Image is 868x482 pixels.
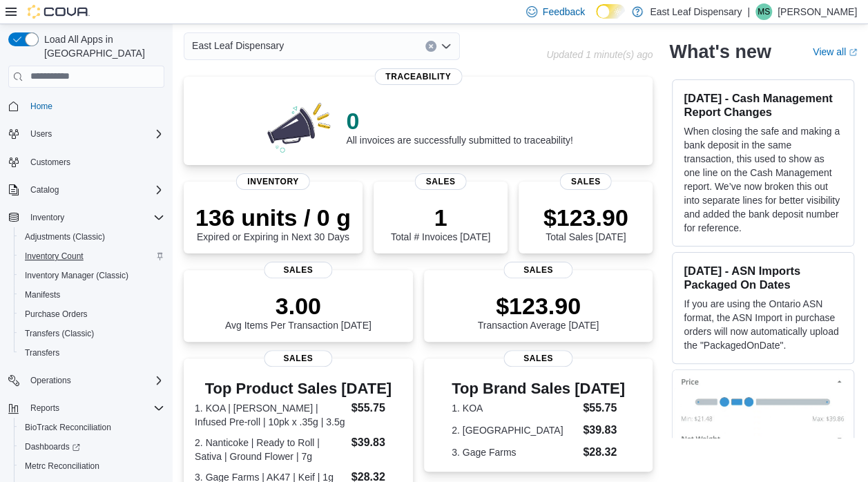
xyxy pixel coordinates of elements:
span: Sales [415,173,467,190]
span: Traceability [374,68,462,85]
span: Inventory Count [25,251,84,262]
span: Purchase Orders [19,306,164,322]
span: BioTrack Reconciliation [25,422,111,433]
button: Home [3,96,170,116]
span: Adjustments (Classic) [19,229,164,245]
div: Mo Starkey [755,3,772,20]
button: Transfers (Classic) [14,324,170,343]
p: 1 [391,204,490,231]
dd: $39.83 [351,434,402,451]
p: Updated 1 minute(s) ago [546,49,653,60]
span: Load All Apps in [GEOGRAPHIC_DATA] [39,32,164,60]
button: Customers [3,152,170,172]
span: Home [25,97,164,115]
a: Inventory Count [19,248,89,264]
a: Manifests [19,287,66,303]
button: Metrc Reconciliation [14,456,170,476]
span: Sales [504,350,572,367]
span: Dashboards [19,438,164,455]
button: Inventory [3,208,170,227]
p: 0 [346,107,572,135]
button: Transfers [14,343,170,363]
span: Manifests [19,287,164,303]
button: Manifests [14,285,170,305]
p: If you are using the Ontario ASN format, the ASN Import in purchase orders will now automatically... [684,297,842,352]
span: Dark Mode [596,19,597,19]
span: Inventory [25,209,164,226]
span: Users [30,128,52,139]
button: Open list of options [441,41,452,52]
p: 136 units / 0 g [195,204,351,231]
a: Home [25,98,58,115]
span: Operations [30,375,71,386]
p: When closing the safe and making a bank deposit in the same transaction, this used to show as one... [684,124,842,235]
a: Adjustments (Classic) [19,229,110,245]
p: $123.90 [543,204,628,231]
h3: Top Product Sales [DATE] [195,380,402,397]
div: Avg Items Per Transaction [DATE] [225,292,372,331]
div: Transaction Average [DATE] [478,292,599,331]
button: Users [25,126,57,142]
span: Sales [560,173,612,190]
input: Dark Mode [596,4,625,19]
h3: [DATE] - ASN Imports Packaged On Dates [684,264,842,291]
span: Metrc Reconciliation [19,458,164,474]
button: Clear input [425,41,436,52]
button: BioTrack Reconciliation [14,418,170,437]
div: Total # Invoices [DATE] [391,204,490,242]
span: Transfers (Classic) [19,325,164,342]
span: Catalog [25,182,164,198]
span: Catalog [30,184,59,195]
a: Metrc Reconciliation [19,458,105,474]
span: BioTrack Reconciliation [19,419,164,436]
dt: 3. Gage Farms [452,445,577,459]
span: Reports [30,403,59,414]
img: 0 [264,99,336,154]
span: Transfers [19,345,164,361]
button: Purchase Orders [14,305,170,324]
p: 3.00 [225,292,372,320]
button: Reports [25,400,65,416]
p: $123.90 [478,292,599,320]
svg: External link [849,48,857,57]
span: Purchase Orders [25,309,88,320]
span: Inventory [30,212,64,223]
span: Inventory Count [19,248,164,264]
button: Catalog [3,180,170,200]
a: Inventory Manager (Classic) [19,267,134,284]
a: Transfers [19,345,65,361]
a: Dashboards [14,437,170,456]
button: Inventory Count [14,247,170,266]
span: Manifests [25,289,60,300]
span: Transfers (Classic) [25,328,94,339]
button: Catalog [25,182,64,198]
dd: $39.83 [583,422,625,438]
span: Sales [264,350,332,367]
div: Expired or Expiring in Next 30 Days [195,204,351,242]
span: Sales [264,262,332,278]
button: Reports [3,398,170,418]
span: Dashboards [25,441,80,452]
a: Customers [25,154,76,171]
dd: $55.75 [351,400,402,416]
span: Users [25,126,164,142]
a: Transfers (Classic) [19,325,99,342]
div: Total Sales [DATE] [543,204,628,242]
dt: 2. Nanticoke | Ready to Roll | Sativa | Ground Flower | 7g [195,436,346,463]
dt: 2. [GEOGRAPHIC_DATA] [452,423,577,437]
button: Adjustments (Classic) [14,227,170,247]
button: Users [3,124,170,144]
span: Home [30,101,52,112]
dt: 1. KOA | [PERSON_NAME] | Infused Pre-roll | 10pk x .35g | 3.5g [195,401,346,429]
h3: [DATE] - Cash Management Report Changes [684,91,842,119]
h3: Top Brand Sales [DATE] [452,380,625,397]
button: Inventory Manager (Classic) [14,266,170,285]
span: Inventory Manager (Classic) [25,270,128,281]
button: Operations [25,372,77,389]
button: Inventory [25,209,70,226]
span: East Leaf Dispensary [192,37,284,54]
a: Dashboards [19,438,86,455]
dt: 1. KOA [452,401,577,415]
p: [PERSON_NAME] [778,3,857,20]
a: View allExternal link [813,46,857,57]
